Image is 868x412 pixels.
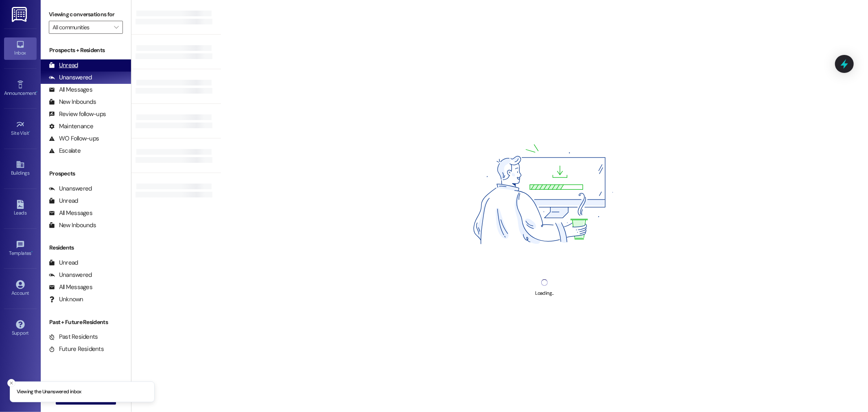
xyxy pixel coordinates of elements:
[4,158,37,180] a: Buildings
[49,8,123,21] label: Viewing conversations for
[4,118,37,140] a: Site Visit •
[49,345,104,353] div: Future Residents
[114,24,118,31] i: 
[29,129,31,135] span: •
[41,169,131,178] div: Prospects
[36,89,37,95] span: •
[49,122,94,131] div: Maintenance
[17,388,81,396] p: Viewing the Unanswered inbox
[49,147,81,155] div: Escalate
[49,184,92,193] div: Unanswered
[49,221,96,230] div: New Inbounds
[12,7,28,22] img: ResiDesk Logo
[49,197,78,205] div: Unread
[41,318,131,327] div: Past + Future Residents
[49,98,96,106] div: New Inbounds
[41,46,131,55] div: Prospects + Residents
[4,318,37,340] a: Support
[49,259,78,267] div: Unread
[49,110,106,118] div: Review follow-ups
[535,289,553,298] div: Loading...
[49,209,92,217] div: All Messages
[49,134,99,143] div: WO Follow-ups
[49,73,92,82] div: Unanswered
[49,295,83,304] div: Unknown
[49,271,92,279] div: Unanswered
[31,249,33,255] span: •
[49,85,92,94] div: All Messages
[4,278,37,300] a: Account
[49,283,92,291] div: All Messages
[49,61,78,70] div: Unread
[4,197,37,219] a: Leads
[41,243,131,252] div: Residents
[4,238,37,260] a: Templates •
[52,21,110,34] input: All communities
[49,333,98,341] div: Past Residents
[4,37,37,59] a: Inbox
[7,379,15,387] button: Close toast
